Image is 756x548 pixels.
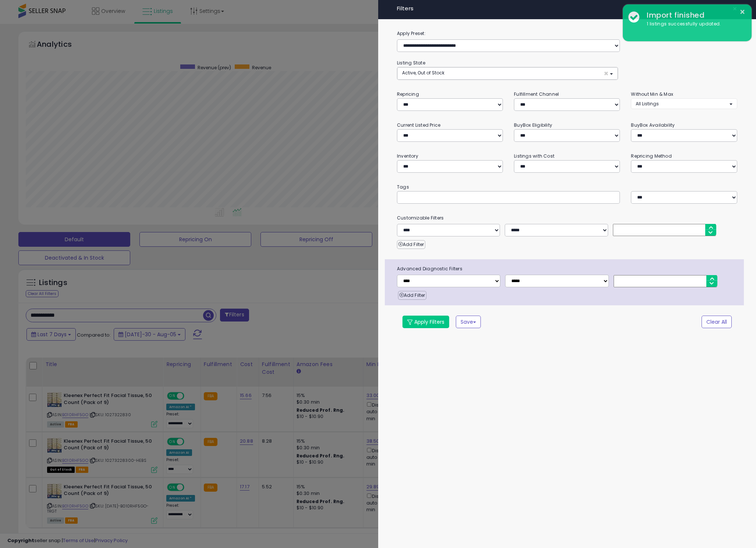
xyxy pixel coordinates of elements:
button: Active, Out of Stock × [397,67,618,80]
small: Tags [391,183,743,191]
span: × [732,4,737,14]
span: Active, Out of Stock [402,70,444,76]
small: Repricing Method [631,153,672,159]
small: Repricing [397,91,419,97]
label: Apply Preset: [391,29,743,38]
small: Current Listed Price [397,122,440,128]
h4: Filters [397,6,737,12]
button: All Listings [631,98,737,109]
span: Advanced Diagnostic Filters [391,265,744,273]
small: Fulfillment Channel [514,91,559,97]
span: × [604,70,608,77]
button: Save [456,316,481,328]
button: Add Filter [398,291,426,300]
small: Inventory [397,153,418,159]
button: Clear All [702,316,732,328]
small: BuyBox Eligibility [514,122,552,128]
div: 1 listings successfully updated. [641,21,746,28]
small: BuyBox Availability [631,122,675,128]
small: Listings with Cost [514,153,554,159]
button: Apply Filters [402,316,449,328]
button: × [730,4,740,14]
small: Customizable Filters [391,214,743,222]
span: All Listings [636,101,659,107]
small: Without Min & Max [631,91,673,97]
button: Add Filter [397,240,425,249]
button: × [739,7,745,17]
small: Listing State [397,60,425,66]
div: Import finished [641,10,746,21]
